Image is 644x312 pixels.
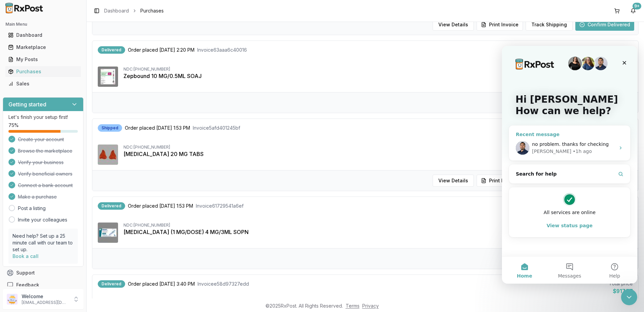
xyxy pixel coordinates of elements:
a: Purchases [5,66,81,78]
span: Order placed [DATE] 3:40 PM [128,281,195,287]
button: View Details [433,19,474,31]
div: My Posts [8,56,78,63]
div: Purchases [8,68,78,75]
div: NDC: [PHONE_NUMBER] [123,67,633,72]
a: Book a call [13,253,39,259]
span: Verify your business [18,159,64,166]
span: Order placed [DATE] 2:20 PM [128,47,194,53]
img: Ozempic (1 MG/DOSE) 4 MG/3ML SOPN [98,223,118,243]
span: Invoice 5afd401245bf [193,125,240,131]
iframe: Intercom live chat [502,46,637,284]
button: Purchases [3,66,84,77]
span: Invoice 61729541a6ef [196,203,244,209]
a: My Posts [5,53,81,66]
a: Dashboard [5,29,81,41]
div: Sales [8,80,78,87]
button: Print Invoice [477,19,523,31]
button: 9+ [628,5,639,16]
a: Marketplace [5,41,81,53]
div: Delivered [98,280,125,288]
h2: Main Menu [5,22,81,27]
button: Support [3,267,84,279]
div: NDC: [PHONE_NUMBER] [123,223,633,228]
span: Order placed [DATE] 1:53 PM [125,125,190,131]
a: Privacy [362,303,379,309]
button: My Posts [3,54,84,65]
span: Verify beneficial owners [18,171,72,177]
h3: Getting started [8,100,46,108]
span: 75 % [8,122,19,129]
button: Confirm Delivered [575,19,634,31]
p: Welcome [22,293,69,300]
p: Need help? Set up a 25 minute call with our team to set up. [13,233,74,253]
span: Browse the marketplace [18,148,72,154]
div: Delivered [98,46,125,54]
button: Print Invoice [477,175,523,187]
span: Connect a bank account [18,182,73,189]
div: NDC: [PHONE_NUMBER] [123,145,633,150]
span: Purchases [140,7,164,14]
button: Marketplace [3,42,84,53]
span: Create your account [18,136,64,143]
a: Post a listing [18,205,46,212]
button: Sales [3,78,84,89]
a: Dashboard [104,7,129,14]
button: Track Shipping [526,19,573,31]
img: User avatar [7,294,18,305]
div: $917.77 [609,287,633,295]
div: Delivered [98,202,125,210]
div: 9+ [632,3,641,9]
p: Let's finish your setup first! [8,114,78,121]
div: Shipped [98,124,122,132]
span: Order placed [DATE] 1:53 PM [128,203,193,209]
button: Dashboard [3,30,84,41]
div: Total price [609,280,633,287]
iframe: Intercom live chat [621,289,637,305]
div: Dashboard [8,32,78,38]
a: Sales [5,78,81,90]
button: View Details [433,175,474,187]
div: Zepbound 10 MG/0.5ML SOAJ [123,72,633,80]
span: Invoice e58d97327edd [198,281,249,287]
div: [MEDICAL_DATA] 20 MG TABS [123,150,633,158]
div: [MEDICAL_DATA] (1 MG/DOSE) 4 MG/3ML SOPN [123,228,633,236]
button: Feedback [3,279,84,291]
img: Zepbound 10 MG/0.5ML SOAJ [98,67,118,87]
span: Make a purchase [18,193,57,200]
div: Marketplace [8,44,78,51]
span: Feedback [16,282,39,288]
p: [EMAIL_ADDRESS][DOMAIN_NAME] [22,300,69,305]
img: Xarelto 20 MG TABS [98,145,118,165]
nav: breadcrumb [104,7,164,14]
img: RxPost Logo [3,3,46,14]
a: Terms [346,303,360,309]
a: Invite your colleagues [18,216,67,223]
span: Invoice 63aaa6c40016 [197,47,247,53]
